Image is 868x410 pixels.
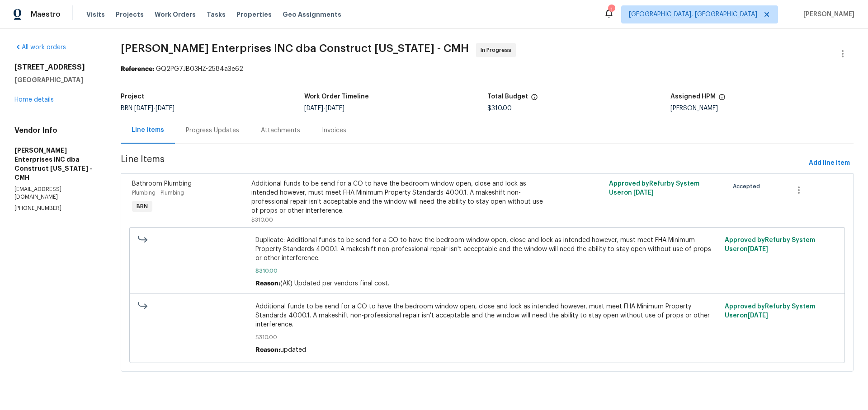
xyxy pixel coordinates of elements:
[805,155,854,172] button: Add line item
[251,217,273,223] span: $310.00
[322,126,346,135] div: Invoices
[121,65,854,74] div: GQ2PG7JB03HZ-2584a3e62
[304,105,344,112] span: -
[14,146,99,182] h5: [PERSON_NAME] Enterprises INC dba Construct [US_STATE] - CMH
[748,246,768,252] span: [DATE]
[14,186,99,201] p: [EMAIL_ADDRESS][DOMAIN_NAME]
[725,237,815,252] span: Approved by Refurby System User on
[725,303,815,319] span: Approved by Refurby System User on
[132,126,164,135] div: Line Items
[609,181,699,196] span: Approved by Refurby System User on
[156,105,175,112] span: [DATE]
[255,236,719,263] span: Duplicate: Additional funds to be send for a CO to have the bedroom window open, close and lock a...
[236,10,272,19] span: Properties
[531,93,538,105] span: The total cost of line items that have been proposed by Opendoor. This sum includes line items th...
[186,126,239,135] div: Progress Updates
[809,158,850,169] span: Add line item
[133,202,151,211] span: BRN
[121,66,154,72] b: Reference:
[629,10,757,19] span: [GEOGRAPHIC_DATA], [GEOGRAPHIC_DATA]
[14,44,66,51] a: All work orders
[304,93,369,100] h5: Work Order Timeline
[31,10,61,19] span: Maestro
[14,126,99,135] h4: Vendor Info
[325,105,344,112] span: [DATE]
[670,105,854,112] div: [PERSON_NAME]
[116,10,144,19] span: Projects
[134,105,153,112] span: [DATE]
[14,97,54,103] a: Home details
[134,105,175,112] span: -
[86,10,105,19] span: Visits
[748,312,768,319] span: [DATE]
[487,105,512,112] span: $310.00
[207,11,226,18] span: Tasks
[255,280,280,287] span: Reason:
[304,105,323,112] span: [DATE]
[121,105,175,112] span: BRN
[633,190,654,196] span: [DATE]
[121,155,805,172] span: Line Items
[280,280,389,287] span: (AK) Updated per vendors final cost.
[261,126,300,135] div: Attachments
[121,43,469,54] span: [PERSON_NAME] Enterprises INC dba Construct [US_STATE] - CMH
[487,93,528,100] h5: Total Budget
[132,190,184,196] span: Plumbing - Plumbing
[255,302,719,329] span: Additional funds to be send for a CO to have the bedroom window open, close and lock as intended ...
[283,10,341,19] span: Geo Assignments
[800,10,854,19] span: [PERSON_NAME]
[670,93,716,100] h5: Assigned HPM
[121,93,144,100] h5: Project
[14,75,99,84] h5: [GEOGRAPHIC_DATA]
[280,347,306,353] span: updated
[155,10,196,19] span: Work Orders
[132,181,192,187] span: Bathroom Plumbing
[608,5,614,14] div: 1
[14,205,99,212] p: [PHONE_NUMBER]
[14,63,99,72] h2: [STREET_ADDRESS]
[251,179,544,215] div: Additional funds to be send for a CO to have the bedroom window open, close and lock as intended ...
[718,93,726,105] span: The hpm assigned to this work order.
[255,347,280,353] span: Reason:
[733,182,764,191] span: Accepted
[255,333,719,342] span: $310.00
[481,46,515,55] span: In Progress
[255,266,719,275] span: $310.00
